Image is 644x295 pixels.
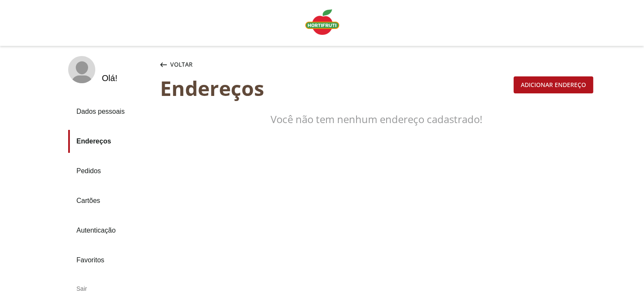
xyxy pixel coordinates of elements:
a: Logo [302,6,343,40]
div: Endereços [160,76,510,100]
span: Voltar [170,60,193,69]
button: Adicionar endereço [514,76,593,93]
span: Você não tem nenhum endereço cadastrado! [271,112,482,126]
a: Endereços [68,130,153,153]
a: Favoritos [68,249,153,272]
img: Logo [305,9,339,35]
a: Cartões [68,189,153,212]
div: Olá ! [102,73,118,83]
a: Dados pessoais [68,100,153,123]
a: Autenticação [68,219,153,242]
a: Pedidos [68,160,153,183]
button: Voltar [158,56,194,73]
div: Adicionar endereço [514,77,593,93]
a: Adicionar endereço [514,79,593,89]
